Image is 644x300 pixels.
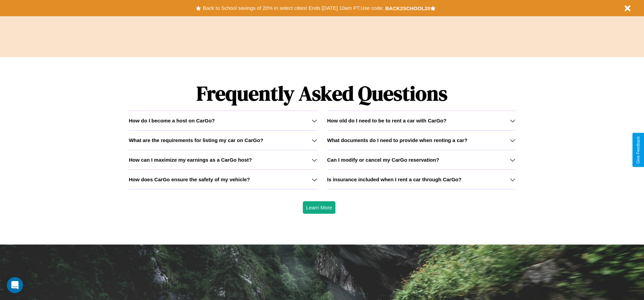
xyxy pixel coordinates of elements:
[327,157,439,163] h3: Can I modify or cancel my CarGo reservation?
[636,136,641,164] div: Give Feedback
[201,3,385,13] button: Back to School savings of 20% in select cities! Ends [DATE] 10am PT.Use code:
[385,5,430,11] b: BACK2SCHOOL20
[129,76,515,111] h1: Frequently Asked Questions
[303,201,336,214] button: Learn More
[327,118,447,123] h3: How old do I need to be to rent a car with CarGo?
[129,118,215,123] h3: How do I become a host on CarGo?
[7,277,23,293] iframe: Intercom live chat
[129,137,263,143] h3: What are the requirements for listing my car on CarGo?
[327,177,462,182] h3: Is insurance included when I rent a car through CarGo?
[129,157,252,163] h3: How can I maximize my earnings as a CarGo host?
[129,177,250,182] h3: How does CarGo ensure the safety of my vehicle?
[327,137,467,143] h3: What documents do I need to provide when renting a car?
